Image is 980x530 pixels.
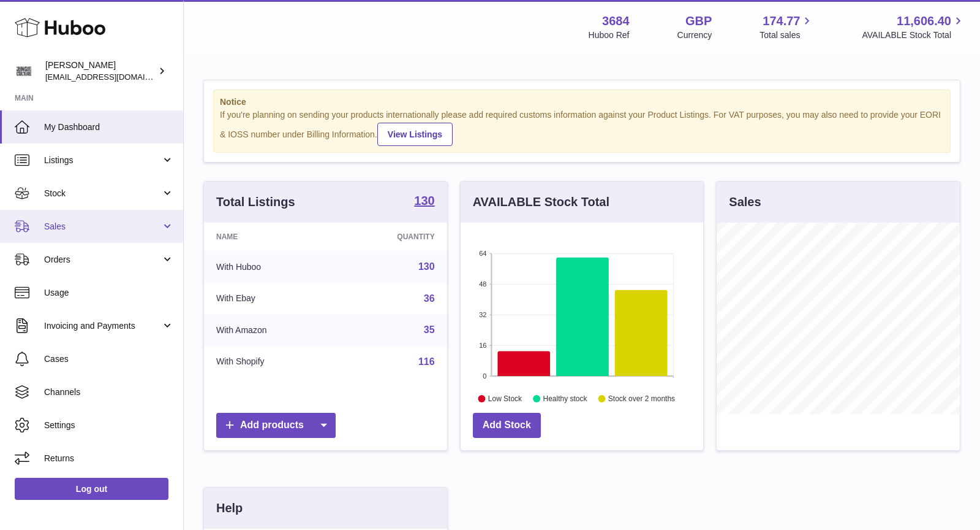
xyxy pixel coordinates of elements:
span: 11,606.40 [897,13,951,29]
strong: GBP [685,13,712,29]
text: 32 [479,311,486,318]
strong: 130 [414,194,434,207]
div: Huboo Ref [589,29,630,41]
text: 48 [479,280,486,288]
span: Usage [44,287,174,299]
text: Low Stock [488,394,522,403]
h3: Total Listings [216,194,295,210]
span: Returns [44,453,174,464]
text: Stock over 2 months [608,394,675,403]
a: View Listings [377,123,453,146]
a: 130 [418,261,435,272]
img: theinternationalventure@gmail.com [15,62,33,80]
th: Name [204,223,337,251]
text: 16 [479,342,486,349]
span: My Dashboard [44,121,174,133]
a: 116 [418,356,435,367]
h3: AVAILABLE Stock Total [473,194,609,210]
td: With Ebay [204,283,337,315]
span: Orders [44,254,161,266]
strong: 3684 [602,13,630,29]
a: Add Stock [473,413,541,438]
td: With Amazon [204,314,337,346]
div: Currency [677,29,712,41]
span: [EMAIL_ADDRESS][DOMAIN_NAME] [45,72,180,82]
text: Healthy stock [543,394,587,403]
a: 130 [414,194,434,209]
span: Cases [44,353,174,365]
span: Stock [44,188,161,199]
div: If you're planning on sending your products internationally please add required customs informati... [220,109,944,146]
a: Log out [15,478,168,500]
a: 174.77 Total sales [759,13,814,41]
h3: Help [216,500,243,517]
span: Channels [44,386,174,398]
h3: Sales [729,194,761,210]
a: 36 [424,293,435,304]
span: Listings [44,155,161,166]
a: Add products [216,413,336,438]
text: 0 [483,372,486,380]
td: With Shopify [204,346,337,378]
a: 35 [424,325,435,335]
div: [PERSON_NAME] [45,60,156,83]
span: AVAILABLE Stock Total [862,29,965,41]
td: With Huboo [204,251,337,283]
th: Quantity [337,223,447,251]
span: Settings [44,420,174,431]
strong: Notice [220,96,944,108]
span: Invoicing and Payments [44,320,161,332]
a: 11,606.40 AVAILABLE Stock Total [862,13,965,41]
span: Sales [44,221,161,232]
span: 174.77 [763,13,800,29]
text: 64 [479,250,486,257]
span: Total sales [759,29,814,41]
